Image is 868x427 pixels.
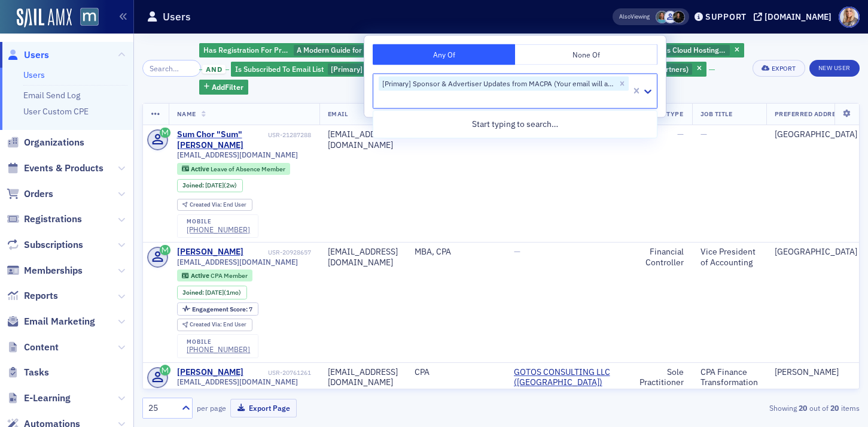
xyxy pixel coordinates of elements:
div: [EMAIL_ADDRESS][DOMAIN_NAME] [328,367,398,388]
span: Tasks [24,366,49,379]
div: USR-21287288 [268,131,311,139]
div: Joined: 2025-08-11 00:00:00 [177,286,247,299]
span: Has Registration For Product [203,45,300,54]
span: Engagement Score : [192,305,249,313]
a: Reports [7,289,58,302]
span: Margaret DeRoose [656,11,668,23]
div: End User [190,202,246,208]
span: Job Type [652,110,683,118]
div: 25 [148,402,175,414]
div: Remove [Primary] Sponsor & Advertiser Updates from MACPA (Your email will also be shared with MAC... [616,77,629,91]
button: Any Of [373,44,515,65]
span: — [677,129,684,140]
div: [EMAIL_ADDRESS][DOMAIN_NAME] [328,129,398,150]
span: Name [177,110,196,118]
div: USR-20761261 [245,369,311,377]
span: Reports [24,289,58,302]
div: mobile [187,338,250,346]
span: [Primary] Sponsor & Advertiser Updates from MACPA (Your email will also be shared with MACPA part... [331,64,689,74]
div: Created Via: End User [177,199,252,211]
div: Active: Active: Leave of Absence Member [177,163,291,175]
strong: 20 [797,402,809,413]
span: [DATE] [205,181,224,189]
a: Content [7,341,59,354]
div: Support [705,11,747,22]
a: Users [7,49,49,62]
div: [Primary] Sponsor & Advertiser Updates from MACPA (Your email will also be shared with MACPA part... [231,62,706,77]
span: Orders [24,187,53,201]
input: Search… [142,60,201,77]
a: Memberships [7,264,83,277]
button: [DOMAIN_NAME] [754,13,836,21]
img: SailAMX [80,8,99,26]
span: Created Via : [190,201,223,208]
a: Events & Products [7,162,103,175]
div: 7 [192,306,252,313]
a: Active CPA Member [182,272,247,280]
span: CPA Member [211,271,248,280]
div: Financial Controller [639,247,684,268]
a: [PHONE_NUMBER] [187,345,250,354]
div: End User [190,322,246,328]
span: [EMAIL_ADDRESS][DOMAIN_NAME] [177,377,298,386]
div: Active: Active: CPA Member [177,269,253,281]
span: and [202,65,226,74]
div: Created Via: End User [177,319,252,331]
span: — [701,129,707,140]
div: [EMAIL_ADDRESS][DOMAIN_NAME] [328,247,398,268]
span: Viewing [619,13,650,21]
button: and [199,65,229,74]
button: AddFilter [199,80,248,95]
span: Users [24,49,49,62]
div: Also [619,13,631,20]
h1: Users [163,10,191,24]
a: E-Learning [7,392,71,405]
span: Justin Chase [664,11,677,23]
a: Email Send Log [23,90,80,101]
span: [EMAIL_ADDRESS][DOMAIN_NAME] [177,150,298,159]
a: [PERSON_NAME] [177,367,243,378]
a: Email Marketing [7,315,95,328]
button: Export [753,60,805,77]
div: Vice President of Accounting [701,247,758,268]
div: Export [772,65,796,72]
span: A Modern Guide for Firms: Achieve Effortless Security, Compliance and Resiliency (brought to you ... [297,45,725,63]
span: Is Subscribed To Email List [235,64,324,74]
div: [Primary] Sponsor & Advertiser Updates from MACPA (Your email will also be shared with MACPA part... [379,77,616,91]
div: [GEOGRAPHIC_DATA] [775,247,861,258]
span: Profile [839,7,860,28]
div: (1mo) [205,289,241,296]
div: (2w) [205,181,237,189]
span: Leave of Absence Member [211,165,285,173]
a: GOTOS CONSULTING LLC ([GEOGRAPHIC_DATA]) [514,367,623,388]
span: Job Title [701,110,733,118]
a: User Custom CPE [23,106,89,117]
a: [PHONE_NUMBER] [187,225,250,234]
span: — [514,129,520,140]
span: Lauren McDonough [672,11,685,23]
a: New User [809,60,860,77]
a: [PERSON_NAME] [177,247,243,258]
div: Sum Chor "Sum" [PERSON_NAME] [177,129,266,150]
span: — [514,246,520,257]
span: Joined : [182,289,205,296]
div: CPA [415,367,497,378]
span: Email Marketing [24,315,95,328]
div: CPA Finance Transformation Advisor [701,367,758,399]
a: Tasks [7,366,49,379]
span: Add Filter [212,81,243,92]
img: SailAMX [17,8,72,28]
span: Email [328,110,348,118]
div: Joined: 2025-08-28 00:00:00 [177,179,243,192]
span: Memberships [24,264,83,277]
span: Registrations [24,213,82,226]
button: None Of [515,44,657,65]
a: Registrations [7,213,82,226]
div: [PERSON_NAME] [775,367,861,378]
span: Joined : [182,181,205,189]
a: Organizations [7,136,84,149]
